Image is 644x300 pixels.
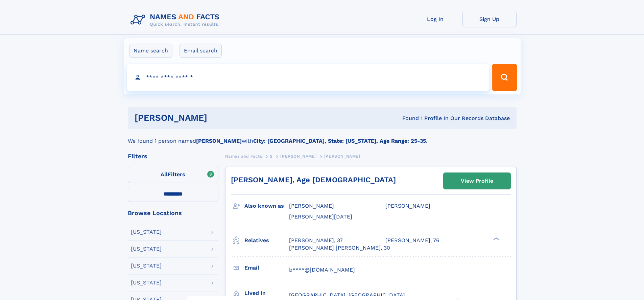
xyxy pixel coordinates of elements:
a: [PERSON_NAME], 37 [289,237,343,244]
h3: Relatives [244,235,289,246]
div: [US_STATE] [131,229,162,235]
label: Email search [180,44,222,58]
label: Filters [128,167,218,183]
label: Name search [129,44,172,58]
a: View Profile [444,173,510,189]
input: search input [127,64,489,91]
a: [PERSON_NAME], Age [DEMOGRAPHIC_DATA] [231,176,396,184]
div: Browse Locations [128,210,218,216]
div: Found 1 Profile In Our Records Database [305,115,510,122]
b: [PERSON_NAME] [196,138,242,144]
h3: Email [244,262,289,274]
span: [GEOGRAPHIC_DATA], [GEOGRAPHIC_DATA] [289,292,405,298]
h1: [PERSON_NAME] [135,114,305,122]
div: We found 1 person named with . [128,129,517,145]
span: All [161,171,168,178]
span: [PERSON_NAME][DATE] [289,213,352,220]
button: Search Button [492,64,517,91]
h3: Lived in [244,287,289,299]
b: City: [GEOGRAPHIC_DATA], State: [US_STATE], Age Range: 25-35 [253,138,426,144]
span: [PERSON_NAME] [385,203,430,209]
span: [PERSON_NAME] [280,154,316,159]
a: Sign Up [462,11,517,27]
div: View Profile [461,173,493,189]
span: [PERSON_NAME] [324,154,360,159]
a: [PERSON_NAME], 76 [385,237,439,244]
a: [PERSON_NAME] [PERSON_NAME], 30 [289,244,390,252]
a: [PERSON_NAME] [280,152,316,160]
div: [US_STATE] [131,246,162,252]
a: Log In [408,11,462,27]
div: [US_STATE] [131,263,162,269]
h3: Also known as [244,200,289,212]
div: [US_STATE] [131,280,162,285]
a: Names and Facts [225,152,262,160]
span: [PERSON_NAME] [289,203,334,209]
div: Filters [128,153,218,159]
span: S [270,154,273,159]
a: S [270,152,273,160]
div: ❯ [492,236,500,241]
img: Logo Names and Facts [128,11,225,29]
